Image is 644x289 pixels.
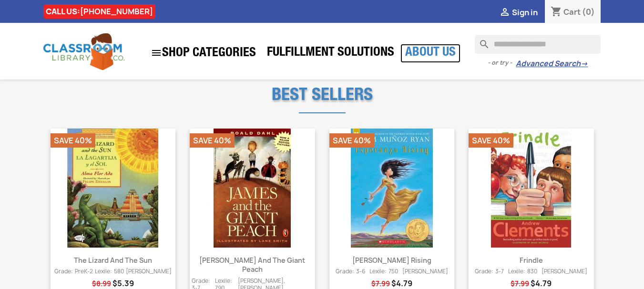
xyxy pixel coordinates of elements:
[193,129,312,248] img: James and the Giant Peach
[520,256,543,265] a: Frindle
[51,133,95,148] li: Save 40%
[475,35,486,46] i: search
[581,59,588,69] span: →
[112,278,134,289] span: Price
[92,279,111,289] span: Regular price
[475,268,504,275] span: Grade: 3-7
[329,133,374,148] li: Save 40%
[516,59,588,69] a: Advanced Search→
[551,7,562,18] i: shopping_cart
[51,129,176,248] a: The Lizard and the Sun
[511,279,529,289] span: Regular price
[369,268,398,275] span: Lexile: 750
[54,268,93,275] span: Grade: PreK-2
[151,47,162,59] i: 
[475,35,601,54] input: Search
[542,268,587,275] span: [PERSON_NAME]
[352,256,431,265] a: [PERSON_NAME] Rising
[469,133,513,148] li: Save 40%
[582,7,595,17] span: (0)
[95,268,124,275] span: Lexile: 580
[499,7,538,18] a:  Sign in
[508,268,537,275] span: Lexile: 830
[329,129,455,248] a: Esperanza Rising
[126,268,172,275] span: [PERSON_NAME]
[488,58,516,68] span: - or try -
[563,7,581,17] span: Cart
[371,279,390,289] span: Regular price
[531,278,552,289] span: Price
[43,33,124,70] img: Classroom Library Company
[43,4,155,19] div: CALL US:
[391,278,412,289] span: Price
[199,256,305,274] a: [PERSON_NAME] and the Giant Peach
[262,44,399,63] a: Fulfillment Solutions
[43,76,601,106] h2: Best Sellers
[332,129,451,248] img: Esperanza Rising
[336,268,365,275] span: Grade: 3-6
[512,7,538,18] span: Sign in
[400,44,460,63] a: About Us
[74,256,152,265] a: The Lizard and the Sun
[471,129,591,248] img: Frindle
[190,133,235,148] li: Save 40%
[499,7,511,19] i: 
[190,129,315,248] a: James and the Giant Peach
[402,268,448,275] span: [PERSON_NAME]
[469,129,594,248] a: Frindle
[146,42,261,63] a: SHOP CATEGORIES
[80,6,153,17] a: [PHONE_NUMBER]
[53,129,173,248] img: The Lizard and the Sun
